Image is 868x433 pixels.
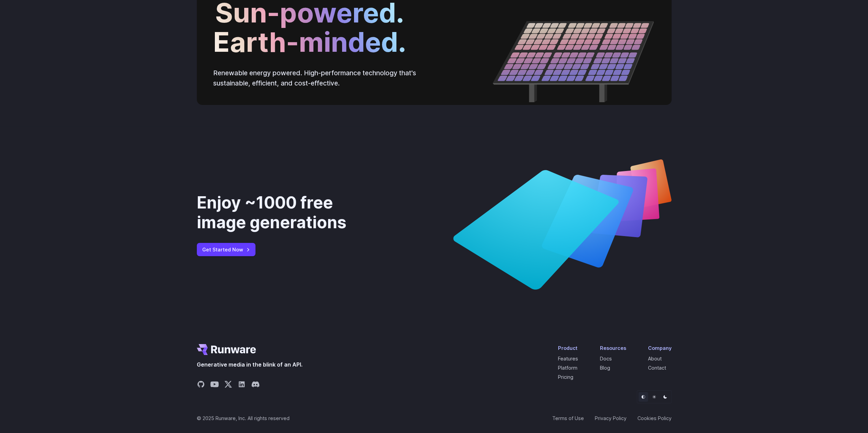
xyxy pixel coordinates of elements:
ul: Theme selector [637,390,672,403]
a: Get Started Now [197,243,255,256]
p: Renewable energy powered. High-performance technology that's sustainable, efficient, and cost-eff... [213,68,434,89]
a: Docs [600,356,612,361]
div: Company [648,344,672,352]
a: Terms of Use [552,414,584,422]
a: Blog [600,365,610,371]
a: Features [558,356,578,361]
a: About [648,356,662,361]
a: Cookies Policy [637,414,672,422]
div: Product [558,344,578,352]
a: Contact [648,365,666,371]
a: Pricing [558,374,573,380]
a: Share on X [224,380,232,390]
a: Share on Discord [251,380,260,390]
div: Enjoy ~1000 free image generations [197,193,382,232]
a: Go to / [197,344,256,355]
a: Privacy Policy [595,414,627,422]
a: Share on LinkedIn [238,380,246,390]
button: Dark [660,392,670,402]
a: Platform [558,365,577,371]
button: Default [638,392,648,402]
a: Share on GitHub [197,380,205,390]
span: © 2025 Runware, Inc. All rights reserved [197,414,290,422]
button: Light [649,392,659,402]
a: Share on YouTube [210,380,219,390]
div: Resources [600,344,626,352]
span: Generative media in the blink of an API. [197,360,303,369]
